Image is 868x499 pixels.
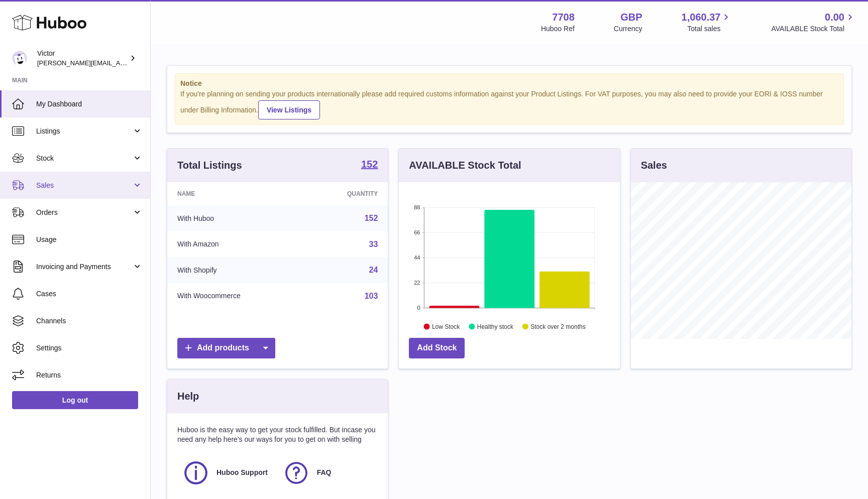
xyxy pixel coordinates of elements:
[369,266,378,274] a: 24
[37,49,128,68] div: Victor
[414,229,420,235] text: 66
[36,370,143,380] span: Returns
[36,262,132,272] span: Invoicing and Payments
[36,99,143,109] span: My Dashboard
[417,305,420,311] text: 0
[361,159,378,171] a: 152
[531,323,586,330] text: Stock over 2 months
[682,11,721,24] span: 1,060.37
[36,343,143,353] span: Settings
[12,391,138,409] a: Log out
[641,159,667,172] h3: Sales
[614,24,642,34] div: Currency
[687,24,732,34] span: Total sales
[552,11,575,24] strong: 7708
[36,235,143,244] span: Usage
[682,11,732,34] a: 1,060.37 Total sales
[37,59,201,67] span: [PERSON_NAME][EMAIL_ADDRESS][DOMAIN_NAME]
[771,11,856,34] a: 0.00 AVAILABLE Stock Total
[432,323,460,330] text: Low Stock
[409,159,521,172] h3: AVAILABLE Stock Total
[167,231,304,258] td: With Amazon
[36,181,132,190] span: Sales
[771,24,856,34] span: AVAILABLE Stock Total
[180,89,838,119] div: If you're planning on sending your products internationally please add required customs informati...
[36,154,132,163] span: Stock
[477,323,514,330] text: Healthy stock
[36,208,132,217] span: Orders
[177,390,199,403] h3: Help
[414,204,420,210] text: 88
[167,257,304,283] td: With Shopify
[283,459,373,486] a: FAQ
[258,100,320,119] a: View Listings
[414,280,420,286] text: 22
[167,205,304,231] td: With Huboo
[36,127,132,136] span: Listings
[36,316,143,326] span: Channels
[304,182,388,205] th: Quantity
[180,79,838,88] strong: Notice
[541,24,575,34] div: Huboo Ref
[167,182,304,205] th: Name
[369,240,378,248] a: 33
[36,289,143,299] span: Cases
[317,468,332,477] span: FAQ
[167,283,304,309] td: With Woocommerce
[365,214,378,222] a: 152
[12,51,27,66] img: victor@erbology.co
[825,11,844,24] span: 0.00
[182,459,273,486] a: Huboo Support
[177,338,275,358] a: Add products
[414,255,420,261] text: 44
[177,425,378,444] p: Huboo is the easy way to get your stock fulfilled. But incase you need any help here's our ways f...
[216,468,268,477] span: Huboo Support
[365,292,378,300] a: 103
[177,159,242,172] h3: Total Listings
[361,159,378,169] strong: 152
[620,11,642,24] strong: GBP
[409,338,465,358] a: Add Stock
